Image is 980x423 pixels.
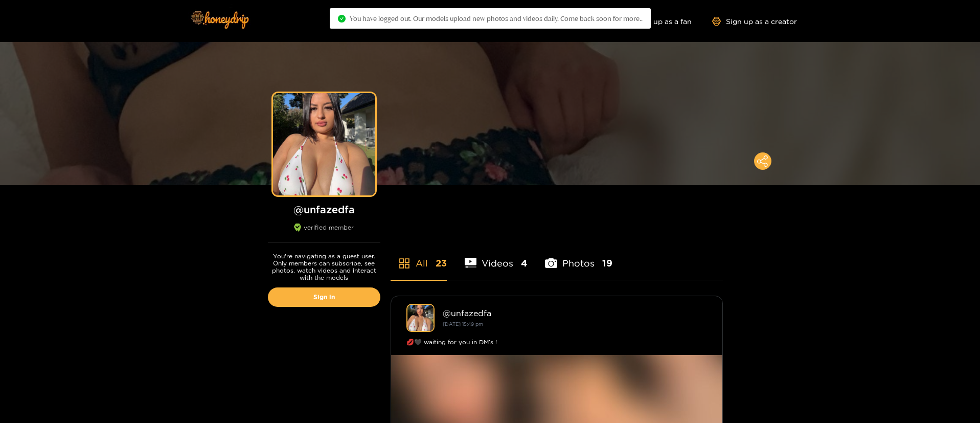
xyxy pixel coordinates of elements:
span: 4 [521,257,527,270]
small: [DATE] 15:49 pm [443,321,483,327]
span: appstore [398,257,411,270]
a: Sign up as a fan [622,17,692,26]
li: Videos [465,234,528,280]
div: @ unfazedfa [443,308,707,318]
a: Sign up as a creator [712,17,797,26]
img: unfazedfa [406,304,435,332]
h1: @ unfazedfa [268,203,380,216]
li: Photos [545,234,612,280]
a: Sign in [268,287,380,307]
div: 💋🖤 waiting for you in DM’s ! [406,337,707,347]
span: 19 [602,257,612,270]
li: All [391,234,447,280]
span: 23 [436,257,447,270]
p: You're navigating as a guest user. Only members can subscribe, see photos, watch videos and inter... [268,253,380,281]
span: check-circle [338,15,346,23]
span: You have logged out. Our models upload new photos and videos daily. Come back soon for more.. [350,14,643,23]
div: verified member [268,224,380,242]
